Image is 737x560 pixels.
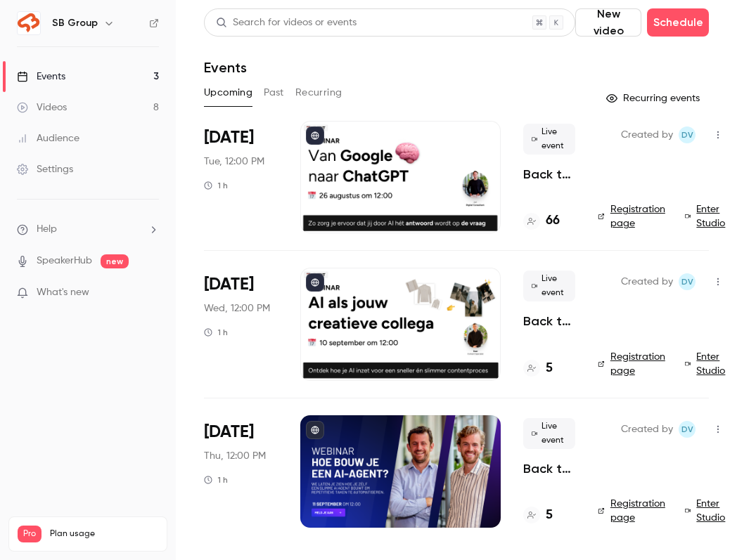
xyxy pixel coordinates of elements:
[204,126,254,149] span: [DATE]
[681,421,693,438] span: Dv
[523,211,560,230] a: 66
[621,126,673,143] span: Created by
[523,359,553,378] a: 5
[18,526,41,542] span: Pro
[523,418,575,449] span: Live event
[523,166,575,183] a: Back to work webinar: van Google naar ChatGPT
[264,82,284,104] button: Past
[17,131,79,145] div: Audience
[523,271,575,301] span: Live event
[204,82,252,104] button: Upcoming
[546,359,553,378] h4: 5
[621,421,673,438] span: Created by
[575,8,641,37] button: New video
[204,421,254,443] span: [DATE]
[679,273,696,290] span: Dante van der heijden
[216,15,357,30] div: Search for videos or events
[17,162,73,176] div: Settings
[204,155,264,169] span: Tue, 12:00 PM
[17,70,65,84] div: Events
[204,415,278,528] div: Sep 11 Thu, 12:00 PM (Europe/Amsterdam)
[685,497,729,525] a: Enter Studio
[37,222,57,237] span: Help
[681,273,693,290] span: Dv
[600,87,709,110] button: Recurring events
[204,273,254,296] span: [DATE]
[685,202,729,230] a: Enter Studio
[204,59,247,76] h1: Events
[101,254,129,268] span: new
[17,222,159,237] li: help-dropdown-opener
[679,421,696,438] span: Dante van der heijden
[50,528,158,540] span: Plan usage
[17,100,67,115] div: Videos
[621,273,673,290] span: Created by
[295,82,342,104] button: Recurring
[204,180,228,191] div: 1 h
[204,474,228,486] div: 1 h
[523,313,575,330] a: Back to work webinar: AI als jouw creatieve collega
[523,124,575,155] span: Live event
[598,350,668,378] a: Registration page
[647,8,709,37] button: Schedule
[681,126,693,143] span: Dv
[18,12,40,34] img: SB Group
[204,449,266,463] span: Thu, 12:00 PM
[523,506,553,525] a: 5
[204,268,278,380] div: Sep 10 Wed, 12:00 PM (Europe/Amsterdam)
[598,497,668,525] a: Registration page
[679,126,696,143] span: Dante van der heijden
[546,211,560,230] h4: 66
[142,287,159,299] iframe: Noticeable Trigger
[37,285,89,300] span: What's new
[598,202,668,230] a: Registration page
[685,350,729,378] a: Enter Studio
[52,16,98,30] h6: SB Group
[204,301,270,315] span: Wed, 12:00 PM
[204,121,278,233] div: Aug 26 Tue, 12:00 PM (Europe/Amsterdam)
[546,506,553,525] h4: 5
[523,460,575,477] a: Back to work webinar: hoe bouw je een eigen AI agent?
[204,327,228,338] div: 1 h
[37,254,92,268] a: SpeakerHub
